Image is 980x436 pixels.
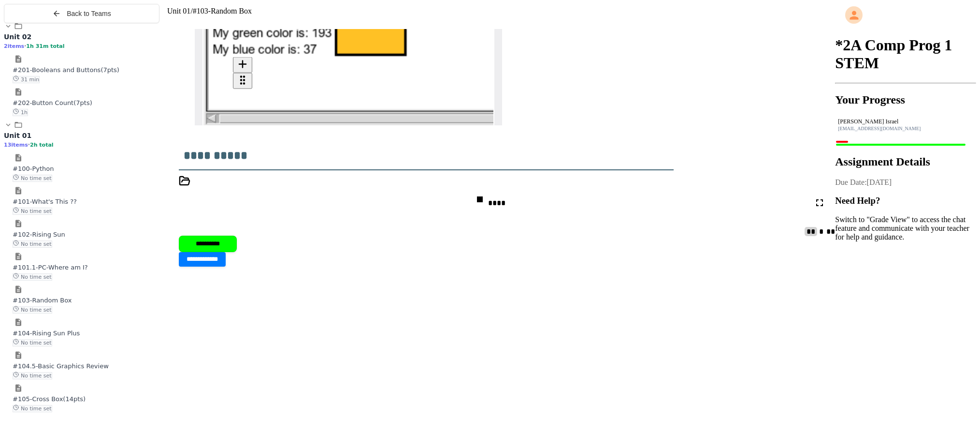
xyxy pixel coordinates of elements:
[835,155,976,168] h2: Assignment Details
[13,264,88,271] span: #101.1-PC-Where am I?
[13,362,109,370] span: #104.5-Basic Graphics Review
[13,76,40,83] span: 31 min
[835,195,976,206] h3: Need Help?
[835,4,976,26] div: My Account
[13,330,80,337] span: #104-Rising Sun Plus
[190,7,192,15] span: /
[13,165,54,172] span: #100-Python
[835,93,976,106] h2: Your Progress
[13,208,52,215] span: No time set
[13,99,92,106] span: #202-Button Count(7pts)
[30,142,54,148] span: 2h total
[4,132,31,139] span: Unit 01
[24,43,26,49] span: •
[867,178,892,186] span: [DATE]
[13,405,52,412] span: No time set
[4,33,31,41] span: Unit 02
[13,395,86,403] span: #105-Cross Box(14pts)
[835,36,976,72] h1: *2A Comp Prog 1 STEM
[67,10,111,17] span: Back to Teams
[838,126,973,131] div: [EMAIL_ADDRESS][DOMAIN_NAME]
[13,306,52,314] span: No time set
[4,43,24,49] span: 2 items
[167,7,190,15] span: Unit 01
[835,178,866,186] span: Due Date:
[835,215,976,241] p: Switch to "Grade View" to access the chat feature and communicate with your teacher for help and ...
[13,175,52,182] span: No time set
[26,43,64,49] span: 1h 31m total
[4,4,159,23] button: Back to Teams
[13,297,72,304] span: #103-Random Box
[13,339,52,346] span: No time set
[13,198,77,205] span: #101-What's This ??
[13,66,119,74] span: #201-Booleans and Buttons(7pts)
[193,7,252,15] span: #103-Random Box
[838,118,973,125] div: [PERSON_NAME] Israel
[13,372,52,379] span: No time set
[13,241,52,248] span: No time set
[4,142,28,148] span: 13 items
[13,273,52,281] span: No time set
[13,109,28,116] span: 1h
[28,141,30,148] span: •
[13,231,65,238] span: #102-Rising Sun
